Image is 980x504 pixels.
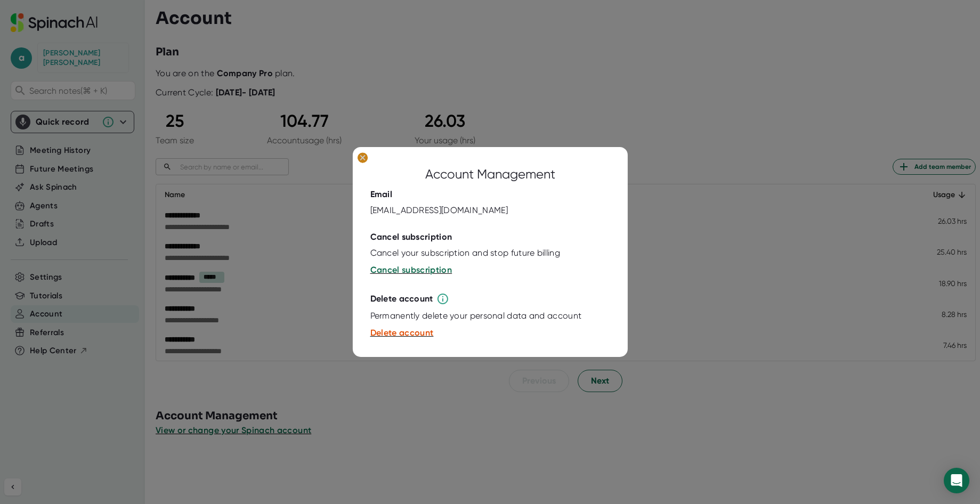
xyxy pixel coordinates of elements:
[370,327,434,339] button: Delete account
[370,264,452,277] button: Cancel subscription
[370,248,560,258] div: Cancel your subscription and stop future billing
[370,328,434,338] span: Delete account
[370,311,582,321] div: Permanently delete your personal data and account
[370,232,452,242] div: Cancel subscription
[370,265,452,275] span: Cancel subscription
[425,165,555,184] div: Account Management
[944,468,969,493] div: Open Intercom Messenger
[370,205,508,216] div: [EMAIL_ADDRESS][DOMAIN_NAME]
[370,294,433,304] div: Delete account
[370,189,393,200] div: Email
